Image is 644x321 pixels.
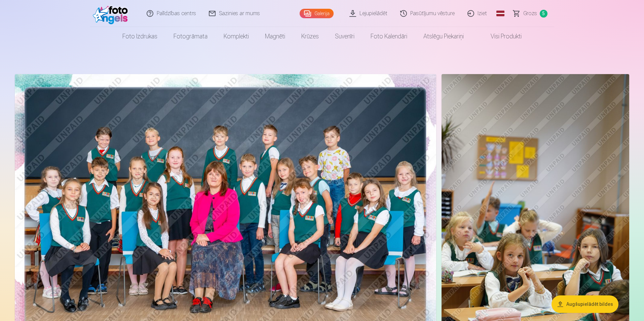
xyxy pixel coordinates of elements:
[552,295,618,313] button: Augšupielādēt bildes
[415,27,472,46] a: Atslēgu piekariņi
[300,9,334,18] a: Galerija
[523,9,537,18] span: Grozs
[540,10,547,18] span: 5
[114,27,165,46] a: Foto izdrukas
[363,27,415,46] a: Foto kalendāri
[293,27,327,46] a: Krūzes
[327,27,363,46] a: Suvenīri
[472,27,530,46] a: Visi produkti
[165,27,216,46] a: Fotogrāmata
[93,3,131,24] img: /fa1
[216,27,257,46] a: Komplekti
[257,27,293,46] a: Magnēti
